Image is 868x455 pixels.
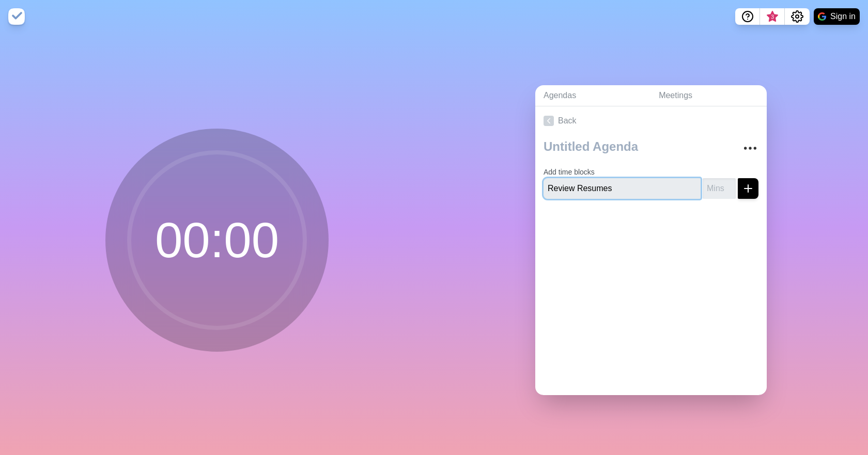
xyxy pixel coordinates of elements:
[814,8,860,25] button: Sign in
[544,178,701,199] input: Name
[740,138,761,159] button: More
[535,106,767,135] a: Back
[785,8,810,25] button: Settings
[818,12,826,21] img: google logo
[535,85,650,106] a: Agendas
[8,8,25,25] img: timeblocks logo
[544,168,595,176] label: Add time blocks
[760,8,785,25] button: What’s new
[703,178,736,199] input: Mins
[735,8,760,25] button: Help
[768,13,777,21] span: 3
[650,85,767,106] a: Meetings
